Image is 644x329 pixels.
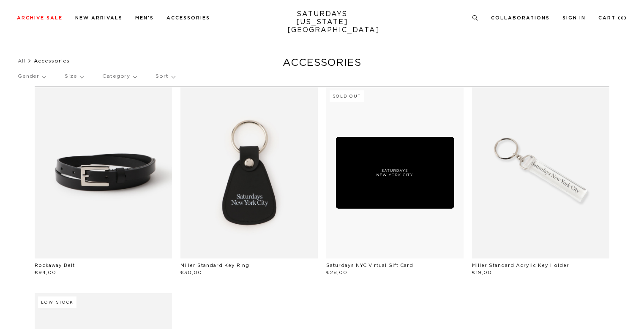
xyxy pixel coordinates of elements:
[326,270,347,275] span: €28,00
[65,67,83,86] p: Size
[491,16,550,20] a: Collaborations
[17,16,63,20] a: Archive Sale
[135,16,154,20] a: Men's
[621,16,624,20] small: 0
[180,263,249,268] a: Miller Standard Key Ring
[102,67,136,86] p: Category
[562,16,586,20] a: Sign In
[38,296,76,308] div: Low Stock
[156,67,175,86] p: Sort
[35,270,56,275] span: €94,00
[166,16,210,20] a: Accessories
[34,58,70,63] span: Accessories
[180,270,202,275] span: €30,00
[326,263,413,268] a: Saturdays NYC Virtual Gift Card
[18,67,46,86] p: Gender
[18,58,25,63] a: All
[330,90,364,102] div: Sold Out
[472,270,492,275] span: €19,00
[287,10,357,34] a: SATURDAYS[US_STATE][GEOGRAPHIC_DATA]
[35,263,75,268] a: Rockaway Belt
[75,16,123,20] a: New Arrivals
[598,16,627,20] a: Cart (0)
[472,263,569,268] a: Miller Standard Acrylic Key Holder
